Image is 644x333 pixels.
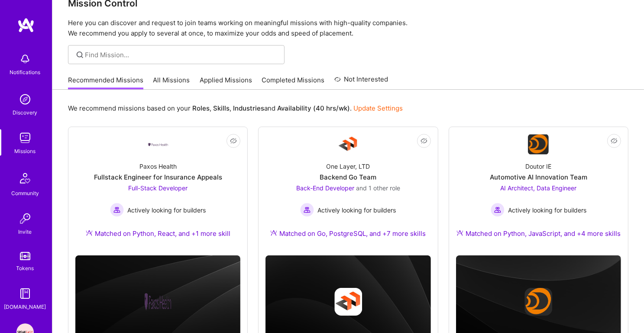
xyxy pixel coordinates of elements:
a: Update Settings [353,104,403,112]
div: Matched on Go, PostgreSQL, and +7 more skills [270,229,426,238]
p: We recommend missions based on your , , and . [68,104,403,113]
a: All Missions [153,75,190,90]
div: Tokens [16,264,34,273]
span: and 1 other role [356,184,400,192]
img: teamwork [16,129,34,147]
b: Roles [192,104,210,112]
img: Company Logo [148,142,168,147]
a: Recommended Missions [68,75,143,90]
input: Find Mission... [85,50,278,59]
i: icon EyeClosed [421,137,427,144]
img: Actively looking for builders [300,203,314,217]
div: Matched on Python, JavaScript, and +4 more skills [456,229,621,238]
span: Actively looking for builders [508,206,586,215]
div: Matched on Python, React, and +1 more skill [86,229,230,238]
img: discovery [16,91,34,108]
div: Doutor IE [525,162,551,171]
i: icon EyeClosed [611,137,618,144]
img: Company logo [144,288,172,316]
img: Ateam Purple Icon [270,229,277,236]
span: AI Architect, Data Engineer [500,184,576,192]
img: Company logo [334,288,362,316]
img: bell [16,50,34,68]
img: tokens [20,252,30,260]
img: Company Logo [338,134,359,155]
div: Missions [15,147,36,156]
img: guide book [16,285,34,302]
img: Company Logo [528,134,549,154]
img: Actively looking for builders [110,203,124,217]
div: Automotive AI Innovation Team [490,173,587,182]
span: Back-End Developer [296,184,354,192]
a: Applied Missions [200,75,252,90]
a: Completed Missions [262,75,325,90]
img: Company logo [524,288,552,316]
b: Availability (40 hrs/wk) [277,104,350,112]
div: Invite [19,227,32,236]
span: Full-Stack Developer [128,184,188,192]
img: Community [15,168,36,189]
img: Actively looking for builders [491,203,505,217]
img: Invite [16,210,34,227]
div: Paxos Health [139,162,177,171]
i: icon SearchGrey [75,50,85,60]
a: Company LogoOne Layer, LTDBackend Go TeamBack-End Developer and 1 other roleActively looking for ... [265,134,430,248]
div: One Layer, LTD [326,162,370,171]
div: [DOMAIN_NAME] [4,302,46,311]
div: Discovery [13,108,38,117]
img: Ateam Purple Icon [86,229,93,236]
img: logo [17,17,35,33]
div: Backend Go Team [320,173,376,182]
div: Fullstack Engineer for Insurance Appeals [94,173,222,182]
p: Here you can discover and request to join teams working on meaningful missions with high-quality ... [68,18,628,39]
span: Actively looking for builders [317,206,396,215]
a: Company LogoPaxos HealthFullstack Engineer for Insurance AppealsFull-Stack Developer Actively loo... [75,134,240,248]
a: Not Interested [334,74,388,90]
b: Industries [233,104,264,112]
div: Notifications [10,68,41,77]
a: Company LogoDoutor IEAutomotive AI Innovation TeamAI Architect, Data Engineer Actively looking fo... [456,134,621,248]
img: Ateam Purple Icon [456,229,463,236]
span: Actively looking for builders [127,206,206,215]
i: icon EyeClosed [230,137,237,144]
b: Skills [213,104,230,112]
div: Community [11,189,39,198]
